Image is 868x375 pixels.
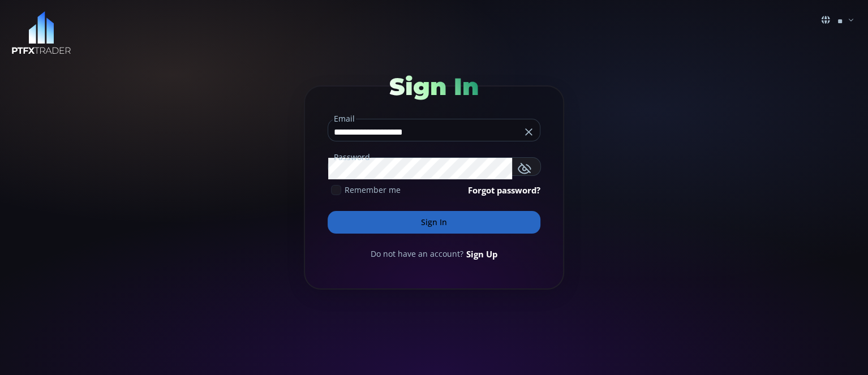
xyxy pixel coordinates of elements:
div: Do not have an account? [328,248,540,260]
img: LOGO [11,11,71,55]
button: Sign In [328,211,540,234]
span: Sign In [389,72,479,101]
span: Remember me [345,184,401,196]
a: Sign Up [466,248,497,260]
a: Forgot password? [468,184,540,196]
